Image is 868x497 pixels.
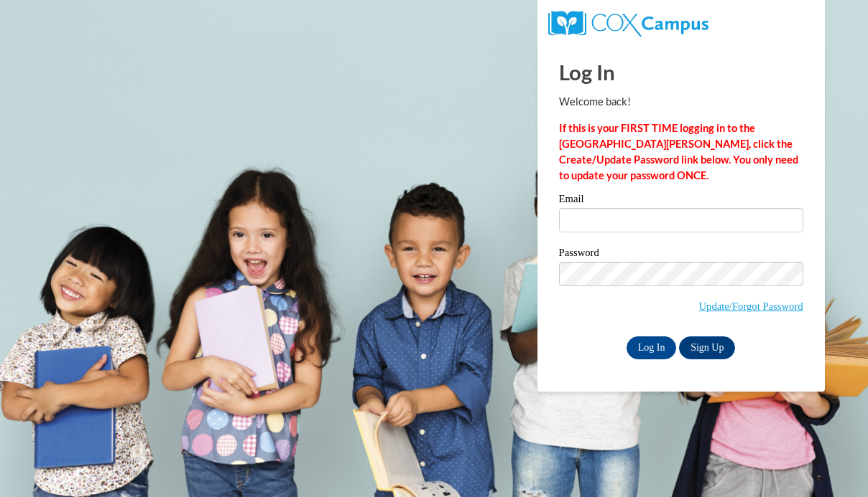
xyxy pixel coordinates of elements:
p: Welcome back! [559,94,803,110]
label: Password [559,247,803,262]
input: Log In [627,336,677,359]
a: COX Campus [548,16,708,29]
a: Sign Up [679,336,735,359]
strong: If this is your FIRST TIME logging in to the [GEOGRAPHIC_DATA][PERSON_NAME], click the Create/Upd... [559,122,798,181]
label: Email [559,194,803,208]
img: COX Campus [548,11,708,37]
a: Update/Forgot Password [699,300,803,312]
h1: Log In [559,57,803,87]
